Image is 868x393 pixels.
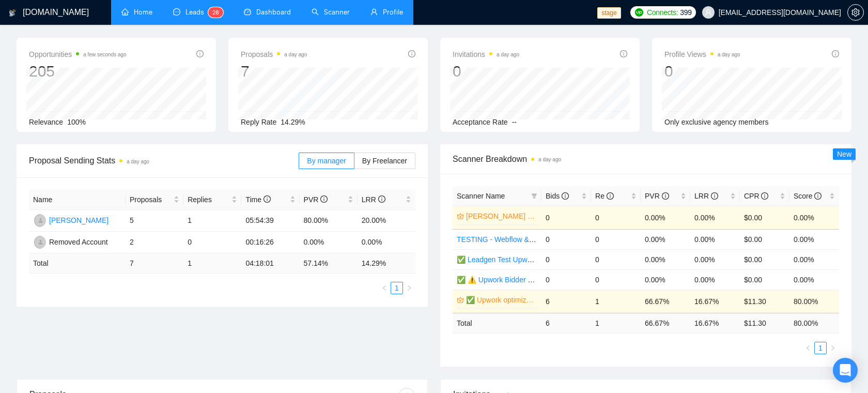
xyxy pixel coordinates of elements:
[29,253,126,274] td: Total
[49,215,109,226] div: [PERSON_NAME]
[408,50,415,57] span: info-circle
[789,249,839,269] td: 0.00%
[591,290,641,313] td: 1
[832,50,839,57] span: info-circle
[662,192,669,200] span: info-circle
[378,195,385,203] span: info-circle
[358,253,415,274] td: 14.29 %
[546,192,569,200] span: Bids
[847,8,864,17] a: setting
[196,50,204,57] span: info-circle
[591,206,641,229] td: 0
[457,296,464,304] span: crown
[358,232,415,253] td: 0.00%
[794,192,822,200] span: Score
[457,213,464,220] span: crown
[126,210,183,232] td: 5
[33,216,109,224] a: NN[PERSON_NAME]
[403,282,415,294] li: Next Page
[173,8,223,17] a: messageLeads28
[814,342,827,354] li: 1
[453,48,519,61] span: Invitations
[406,285,412,291] span: right
[814,192,822,200] span: info-circle
[457,276,600,284] a: ✅ ⚠️ Upwork Bidder 3.0 (DO NOT TOUCH)
[620,50,627,57] span: info-circle
[541,206,591,229] td: 0
[541,229,591,249] td: 0
[595,192,614,200] span: Re
[541,249,591,269] td: 0
[381,285,388,291] span: left
[591,269,641,290] td: 0
[241,62,307,81] div: 7
[711,192,718,200] span: info-circle
[241,253,299,274] td: 04:18:01
[847,4,864,21] button: setting
[802,342,814,354] button: left
[541,269,591,290] td: 0
[740,249,789,269] td: $0.00
[457,192,505,200] span: Scanner Name
[789,313,839,333] td: 80.00 %
[635,8,643,17] img: upwork-logo.png
[705,9,712,16] span: user
[562,192,569,200] span: info-circle
[529,188,539,204] span: filter
[320,195,328,203] span: info-circle
[647,7,678,18] span: Connects:
[403,282,415,294] button: right
[304,195,328,204] span: PVR
[597,7,621,19] span: stage
[827,342,839,354] li: Next Page
[370,8,403,17] a: userProfile
[241,118,276,126] span: Reply Rate
[457,255,537,264] a: ✅ Leadgen Test Upwork
[453,313,541,333] td: Total
[740,313,789,333] td: $ 11.30
[29,118,63,126] span: Relevance
[789,269,839,290] td: 0.00%
[241,232,299,253] td: 00:16:26
[312,8,350,17] a: searchScanner
[466,210,535,222] a: [PERSON_NAME] - Upwork Bidder
[531,193,537,199] span: filter
[300,210,358,232] td: 80.00%
[453,153,839,165] span: Scanner Breakdown
[67,118,86,126] span: 100%
[362,195,385,204] span: LRR
[126,253,183,274] td: 7
[833,358,858,383] div: Open Intercom Messenger
[300,253,358,274] td: 57.14 %
[641,206,690,229] td: 0.00%
[183,190,241,210] th: Replies
[827,342,839,354] button: right
[212,9,215,16] span: 2
[641,290,690,313] td: 66.67%
[130,194,172,205] span: Proposals
[805,345,811,351] span: left
[183,253,241,274] td: 1
[789,290,839,313] td: 80.00%
[362,157,407,165] span: By Freelancer
[34,214,47,227] img: NN
[466,294,535,306] a: ✅ Upwork optimization profile
[641,229,690,249] td: 0.00%
[300,232,358,253] td: 0.00%
[241,48,307,61] span: Proposals
[802,342,814,354] li: Previous Page
[307,157,346,165] span: By manager
[541,313,591,333] td: 6
[9,5,16,21] img: logo
[208,7,223,18] sup: 28
[690,229,740,249] td: 0.00%
[378,282,391,294] li: Previous Page
[378,282,391,294] button: left
[453,118,508,126] span: Acceptance Rate
[591,249,641,269] td: 0
[29,48,127,61] span: Opportunities
[848,8,863,17] span: setting
[256,8,291,17] span: Dashboard
[263,195,271,203] span: info-circle
[457,235,577,244] a: TESTING - Webflow & Web Designer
